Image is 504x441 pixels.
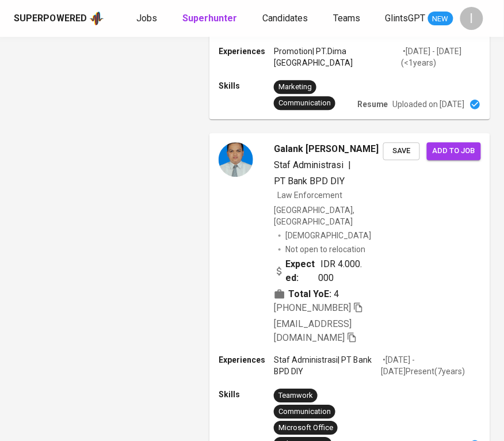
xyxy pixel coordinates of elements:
span: Law Enforcement [277,191,342,200]
img: 748e46271a42a0d3c00774e649b78ad7.jpg [219,142,253,177]
span: Jobs [136,13,157,24]
span: [EMAIL_ADDRESS][DOMAIN_NAME] [274,318,352,343]
span: Add to job [433,145,475,158]
p: Experiences [219,354,274,366]
div: Marketing [278,82,312,93]
span: [DEMOGRAPHIC_DATA] [285,230,373,241]
div: Communication [278,406,331,417]
div: Teamwork [278,390,313,401]
div: I [460,7,483,30]
a: GlintsGPT NEW [385,12,453,26]
b: Expected: [285,257,319,285]
span: Save [389,145,414,158]
a: Teams [333,12,362,26]
button: Save [383,142,420,160]
button: Add to job [427,142,481,160]
p: Skills [219,80,274,92]
span: | [348,158,351,172]
img: app logo [89,10,104,27]
span: 4 [334,287,339,301]
p: Staf Administrasi | PT Bank BPD DIY [274,354,381,377]
p: Experiences [219,45,274,57]
p: • [DATE] - [DATE] Present ( 7 years ) [381,354,481,377]
a: Jobs [136,12,159,26]
p: Uploaded on [DATE] [393,98,465,110]
div: Superpowered [14,12,87,25]
div: Communication [278,98,331,109]
b: Superhunter [182,13,237,24]
b: Total YoE: [288,287,331,301]
a: Superhunter [182,12,239,26]
span: [PHONE_NUMBER] [274,302,351,313]
span: Staf Administrasi [274,159,343,170]
div: [GEOGRAPHIC_DATA], [GEOGRAPHIC_DATA] [274,204,383,227]
div: IDR 4.000.000 [274,257,365,285]
span: PT Bank BPD DIY [274,176,345,187]
span: Teams [333,13,360,24]
p: Resume [357,98,388,110]
a: Candidates [262,12,310,26]
p: • [DATE] - [DATE] ( <1 years ) [402,45,481,69]
span: Candidates [262,13,308,24]
div: Microsoft Office [278,423,333,434]
span: Galank [PERSON_NAME] [274,142,379,156]
span: NEW [428,13,453,25]
p: Not open to relocation [285,244,365,255]
span: GlintsGPT [385,13,426,24]
a: Superpoweredapp logo [14,10,104,27]
p: Promotion | PT.Dima [GEOGRAPHIC_DATA] [274,45,402,69]
p: Skills [219,389,274,400]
